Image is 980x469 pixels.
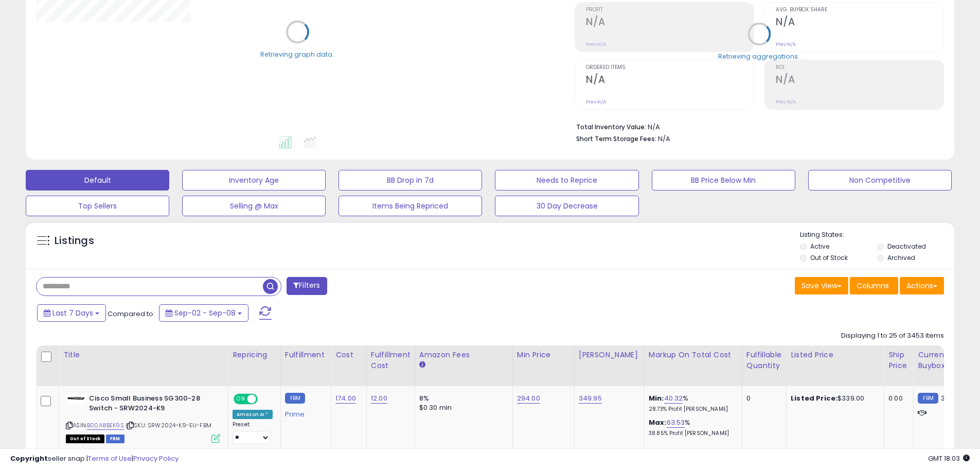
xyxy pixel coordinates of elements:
a: B00A8BEK9S [87,421,124,430]
span: Sep-02 - Sep-08 [174,308,236,318]
label: Archived [887,253,915,262]
small: FBM [918,393,938,404]
button: 30 Day Decrease [495,196,638,216]
span: Compared to: [108,309,155,319]
h5: Listings [55,234,94,248]
button: Non Competitive [808,170,952,190]
div: Min Price [517,350,570,360]
div: % [649,418,734,437]
div: Displaying 1 to 25 of 3453 items [841,331,944,341]
a: Privacy Policy [133,454,179,463]
button: Default [26,170,169,190]
div: Markup on Total Cost [649,350,738,360]
div: Listed Price [791,350,880,360]
b: Listed Price: [791,393,838,403]
span: All listings that are currently out of stock and unavailable for purchase on Amazon [66,435,104,443]
th: The percentage added to the cost of goods (COGS) that forms the calculator for Min & Max prices. [644,345,742,386]
a: 294.00 [517,393,540,404]
p: 28.73% Profit [PERSON_NAME] [649,406,734,413]
span: 2025-09-16 18:03 GMT [928,454,970,463]
div: seller snap | | [10,454,179,464]
label: Deactivated [887,242,926,251]
label: Active [810,242,829,251]
button: Sep-02 - Sep-08 [159,304,248,322]
div: 0 [746,394,778,403]
a: 12.00 [371,393,387,404]
div: Fulfillment Cost [371,350,411,371]
div: Preset: [233,421,273,444]
div: Current Buybox Price [918,350,971,371]
div: Repricing [233,350,276,360]
button: Last 7 Days [37,304,106,322]
button: BB Price Below Min [652,170,795,190]
span: Columns [857,281,889,291]
span: FBM [106,435,124,443]
a: Terms of Use [88,454,132,463]
button: Save View [795,277,848,294]
b: Cisco Small Business SG300-28 Switch - SRW2024-K9 [89,394,214,415]
div: Ship Price [888,350,909,371]
span: | SKU: SRW2024-K9-EU-FBM [126,421,211,429]
div: Fulfillment [285,350,327,360]
button: BB Drop in 7d [338,170,482,190]
div: Prime [285,406,323,419]
div: Amazon AI * [233,410,273,419]
button: Items Being Repriced [338,196,482,216]
div: $0.30 min [419,403,505,412]
label: Out of Stock [810,253,848,262]
button: Selling @ Max [182,196,326,216]
button: Actions [900,277,944,294]
button: Needs to Reprice [495,170,638,190]
p: 38.85% Profit [PERSON_NAME] [649,430,734,437]
div: Fulfillable Quantity [746,350,782,371]
a: 40.32 [664,393,683,404]
div: Cost [335,350,362,360]
a: 349.95 [579,393,602,404]
a: 63.53 [667,418,685,428]
b: Max: [649,418,667,427]
button: Top Sellers [26,196,169,216]
div: 8% [419,394,505,403]
a: 174.00 [335,393,356,404]
div: [PERSON_NAME] [579,350,640,360]
button: Filters [287,277,327,295]
div: Retrieving aggregations.. [718,51,801,61]
strong: Copyright [10,454,48,463]
small: Amazon Fees. [419,360,425,370]
span: 339 [941,393,953,403]
button: Columns [850,277,898,294]
div: % [649,394,734,413]
button: Inventory Age [182,170,326,190]
span: OFF [256,395,273,404]
div: Retrieving graph data.. [260,49,335,59]
div: Amazon Fees [419,350,508,360]
div: 0.00 [888,394,905,403]
img: 310PBKq9DZL._SL40_.jpg [66,394,86,404]
div: $339.00 [791,394,876,403]
span: ON [235,395,247,404]
div: ASIN: [66,394,220,442]
span: Last 7 Days [52,308,93,318]
small: FBM [285,393,305,404]
b: Min: [649,393,664,403]
p: Listing States: [800,230,954,240]
div: Title [63,350,224,360]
